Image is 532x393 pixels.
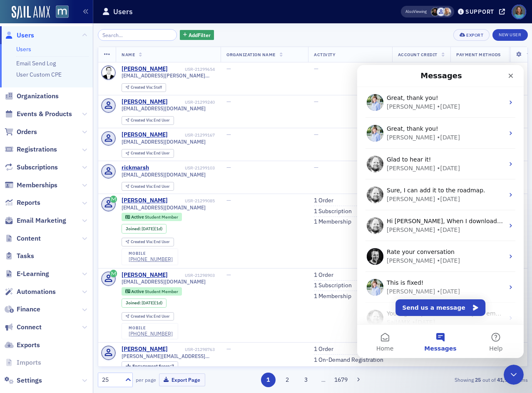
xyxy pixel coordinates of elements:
span: Created Via : [131,239,154,244]
span: Add Filter [189,31,211,39]
span: Automations [17,287,56,296]
span: Lauren McDonough [431,7,440,16]
button: Export [453,29,490,41]
div: USR-21299103 [151,165,215,171]
div: Created Via: End User [122,116,174,125]
div: USR-21298763 [169,347,215,352]
a: [PERSON_NAME] [122,271,168,279]
span: Student Member [145,214,178,220]
a: Memberships [5,181,57,190]
a: Automations [5,287,56,296]
a: Registrations [5,145,57,154]
div: 7 [132,364,174,368]
div: Created Via: End User [122,149,174,158]
button: Help [111,260,167,293]
a: Email Marketing [5,216,66,225]
div: [PERSON_NAME] [122,65,168,73]
input: Search… [98,29,177,41]
a: Settings [5,376,42,385]
span: Reports [17,198,40,207]
span: Tasks [17,251,34,261]
span: … [318,376,329,383]
div: (1d) [142,226,163,231]
a: Content [5,234,41,243]
span: Emily Trott [443,7,451,16]
div: rickmarsh [122,164,149,172]
span: [EMAIL_ADDRESS][DOMAIN_NAME] [122,105,206,112]
span: Name [122,52,135,57]
div: mobile [129,251,173,256]
iframe: Intercom live chat [504,365,524,385]
span: Joined : [126,300,142,306]
div: End User [131,240,170,244]
a: Tasks [5,251,34,261]
a: Users [16,45,31,53]
strong: 25 [474,376,482,383]
span: Subscriptions [17,163,58,172]
span: Active [131,289,145,294]
div: mobile [129,326,173,331]
a: Email Send Log [16,60,56,67]
a: 1 Membership [314,293,351,300]
span: Joined : [126,226,142,231]
span: Payment Methods [456,52,501,57]
a: 1 On-Demand Registration [314,356,383,364]
a: 1 Order [314,197,333,204]
span: Events & Products [17,109,72,119]
span: — [314,65,318,72]
span: Justin Chase [437,7,445,16]
a: [PHONE_NUMBER] [129,256,173,262]
div: Support [465,8,494,15]
div: Showing out of items [390,376,527,383]
div: USR-21299240 [169,99,215,105]
span: Created Via : [131,117,154,123]
span: Registrations [17,145,57,154]
a: 1 Membership [314,218,351,226]
a: 1 Subscription [314,208,352,215]
span: [EMAIL_ADDRESS][DOMAIN_NAME] [122,139,206,145]
span: Hi [PERSON_NAME], When I download that report as a csv the first column is the clickable link. Is... [30,153,425,159]
a: Orders [5,127,37,137]
button: Send us a message [38,234,128,251]
a: Active Student Member [125,214,178,220]
a: Imports [5,358,41,367]
button: AddFilter [180,30,214,40]
span: Finance [17,305,40,314]
span: — [314,164,318,171]
span: Connect [17,323,42,332]
div: [PERSON_NAME] [122,98,168,106]
button: Export Page [159,373,205,386]
span: Profile [512,5,526,19]
div: [PERSON_NAME] [30,161,78,169]
div: • [DATE] [80,222,103,231]
span: Created Via : [131,184,154,189]
span: Imports [17,358,41,367]
span: Created Via : [131,85,154,90]
a: User Custom CPE [16,71,62,78]
span: Users [17,31,34,40]
a: [PERSON_NAME] [122,131,168,139]
span: Created Via : [131,150,154,156]
div: Staff [131,85,162,90]
img: Profile image for Aidan [10,245,26,261]
span: [EMAIL_ADDRESS][DOMAIN_NAME] [122,172,206,178]
a: [PERSON_NAME] [122,197,168,204]
a: View Homepage [50,5,69,20]
span: — [226,131,231,138]
span: Organizations [17,92,59,101]
span: Created Via : [131,313,154,319]
button: 1679 [334,373,348,387]
span: Orders [17,127,37,137]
